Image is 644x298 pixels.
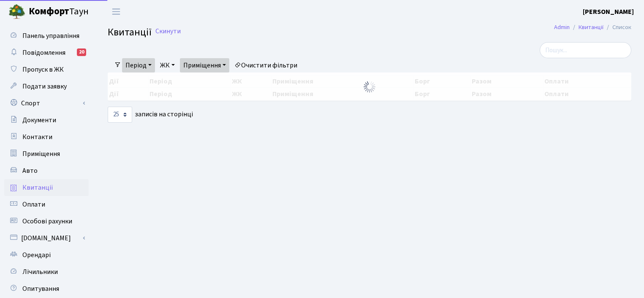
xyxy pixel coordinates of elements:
span: Пропуск в ЖК [22,65,64,74]
a: Очистити фільтри [231,58,301,72]
span: Особові рахунки [22,217,72,226]
a: Документи [4,112,89,129]
div: 20 [77,48,86,56]
img: Обробка... [363,80,376,94]
li: Список [603,23,631,32]
a: Квитанції [4,179,89,196]
span: Повідомлення [22,48,65,57]
a: Період [122,58,155,72]
span: Лічильники [22,267,58,277]
b: [PERSON_NAME] [583,7,634,16]
a: ЖК [157,58,178,72]
span: Опитування [22,284,59,293]
span: Подати заявку [22,82,67,91]
a: Повідомлення20 [4,44,89,61]
span: Таун [29,5,89,19]
input: Пошук... [540,42,631,58]
a: Авто [4,162,89,179]
a: Опитування [4,280,89,297]
img: logo.png [8,3,25,20]
a: Контакти [4,129,89,145]
select: записів на сторінці [108,107,132,123]
a: Приміщення [4,145,89,162]
a: Подати заявку [4,78,89,95]
a: Admin [554,23,570,32]
a: Спорт [4,95,89,112]
b: Комфорт [29,5,69,18]
span: Квитанції [22,183,53,192]
a: [PERSON_NAME] [583,7,634,17]
button: Переключити навігацію [106,5,127,19]
a: Скинути [155,27,181,35]
a: Орендарі [4,247,89,263]
label: записів на сторінці [108,107,193,123]
a: Оплати [4,196,89,213]
a: Лічильники [4,263,89,280]
span: Документи [22,115,56,125]
span: Панель управління [22,31,79,40]
a: [DOMAIN_NAME] [4,230,89,247]
a: Панель управління [4,27,89,44]
a: Пропуск в ЖК [4,61,89,78]
span: Контакти [22,132,52,142]
nav: breadcrumb [541,19,644,36]
span: Приміщення [22,149,60,158]
span: Авто [22,166,38,175]
span: Оплати [22,200,45,209]
a: Квитанції [579,23,603,32]
a: Приміщення [180,58,229,72]
a: Особові рахунки [4,213,89,230]
span: Орендарі [22,250,51,260]
span: Квитанції [108,25,152,40]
